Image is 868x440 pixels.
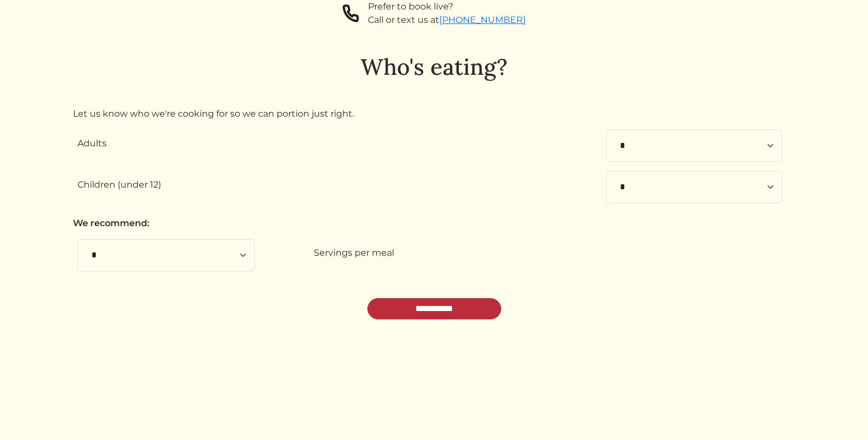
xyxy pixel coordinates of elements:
[77,137,106,150] label: Adults
[73,54,796,80] h1: Who's eating?
[439,15,526,25] a: [PHONE_NUMBER]
[368,13,526,27] div: Call or text us at
[314,246,394,260] label: Servings per meal
[77,178,161,192] label: Children (under 12)
[73,217,796,230] p: We recommend:
[73,107,796,121] p: Let us know who we're cooking for so we can portion just right.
